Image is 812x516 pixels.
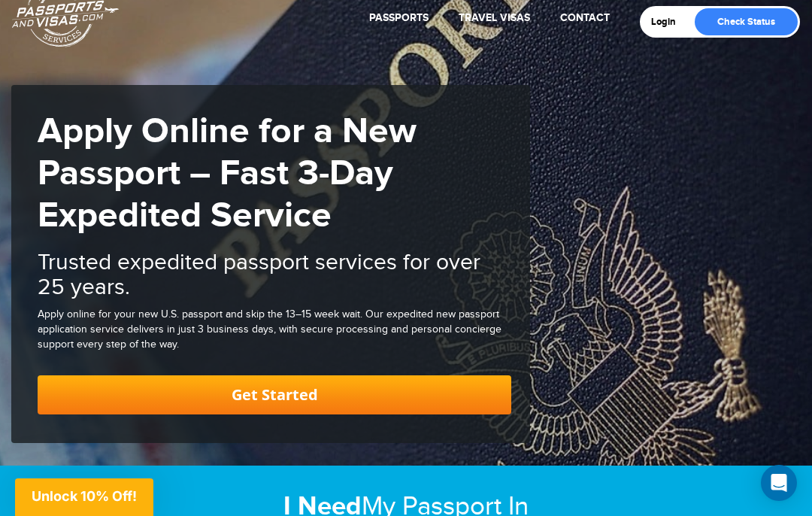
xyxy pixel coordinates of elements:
[38,250,511,300] h2: Trusted expedited passport services for over 25 years.
[38,110,417,238] strong: Apply Online for a New Passport – Fast 3-Day Expedited Service
[761,465,797,501] div: Open Intercom Messenger
[369,11,429,24] a: Passports
[695,8,798,35] a: Check Status
[459,11,530,24] a: Travel Visas
[38,375,511,414] a: Get Started
[560,11,610,24] a: Contact
[15,478,153,516] div: Unlock 10% Off!
[651,16,686,28] a: Login
[38,308,511,353] div: Apply online for your new U.S. passport and skip the 13–15 week wait. Our expedited new passport ...
[32,488,137,504] span: Unlock 10% Off!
